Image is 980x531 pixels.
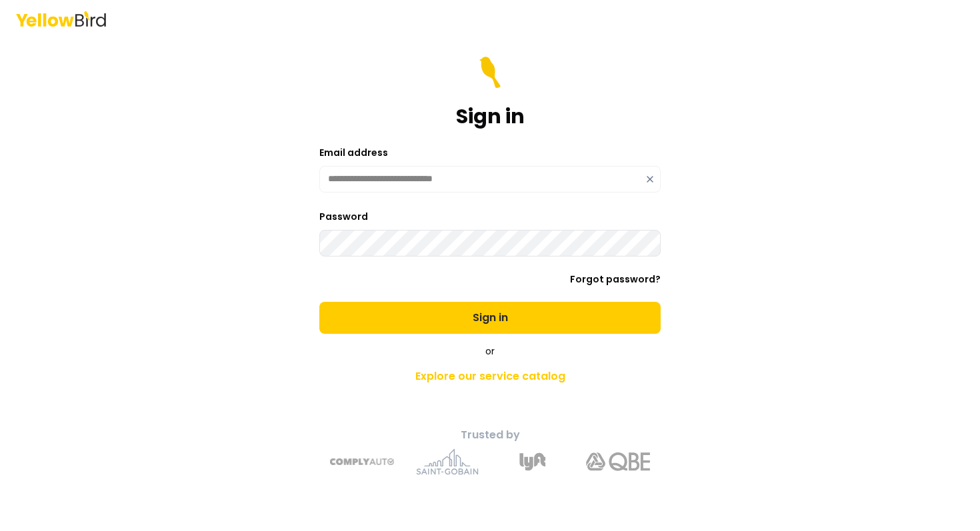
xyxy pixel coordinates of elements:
a: Forgot password? [570,272,661,286]
label: Password [319,210,368,223]
a: Explore our service catalog [255,363,725,390]
button: Sign in [319,302,661,334]
span: or [485,344,495,358]
h1: Sign in [456,105,525,129]
label: Email address [319,146,388,159]
p: Trusted by [255,427,725,443]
